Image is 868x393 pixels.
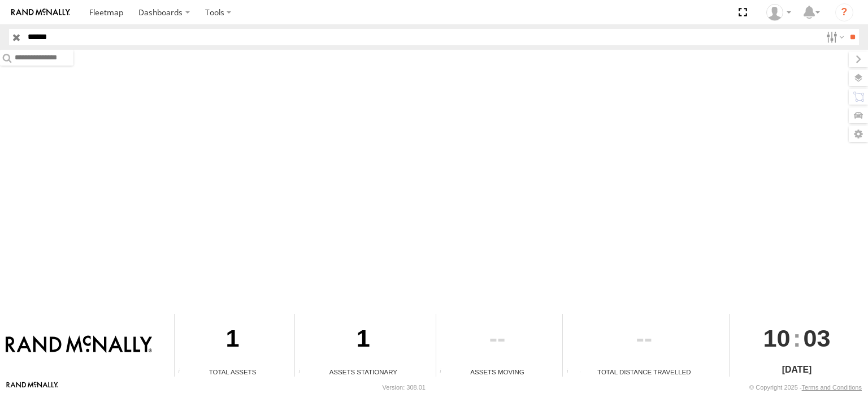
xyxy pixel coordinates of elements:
[822,29,846,45] label: Search Filter Options
[295,368,312,377] div: Total number of assets current stationary.
[804,314,831,362] span: 03
[730,314,863,362] div: :
[835,3,853,21] i: ?
[11,8,70,16] img: rand-logo.svg
[295,314,431,367] div: 1
[563,367,725,377] div: Total Distance Travelled
[563,368,580,377] div: Total distance travelled by all assets within specified date range and applied filters
[175,368,192,377] div: Total number of Enabled Assets
[436,368,453,377] div: Total number of assets current in transit.
[295,367,431,377] div: Assets Stationary
[6,382,58,393] a: Visit our Website
[730,363,863,377] div: [DATE]
[749,384,862,391] div: © Copyright 2025 -
[175,367,290,377] div: Total Assets
[6,335,152,355] img: Rand McNally
[436,367,559,377] div: Assets Moving
[175,314,290,367] div: 1
[763,314,791,362] span: 10
[849,126,868,142] label: Map Settings
[383,384,426,391] div: Version: 308.01
[802,384,862,391] a: Terms and Conditions
[762,4,795,21] div: Jose Goitia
